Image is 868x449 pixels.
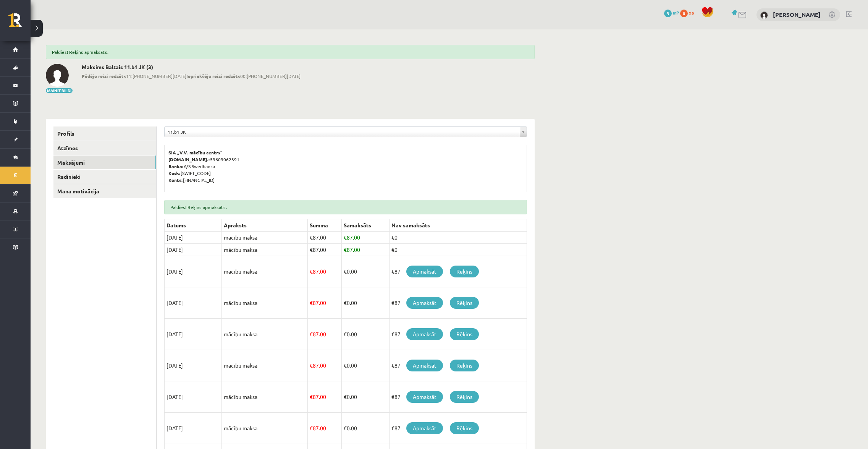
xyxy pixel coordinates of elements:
[680,10,688,17] span: 0
[450,422,479,434] a: Rēķins
[341,350,389,381] td: 0.00
[450,360,479,371] a: Rēķins
[760,11,768,19] img: Maksims Baltais
[344,268,347,275] span: €
[53,156,156,170] a: Maksājumi
[168,127,517,137] span: 11.b1 JK
[222,244,308,256] td: mācību maksa
[664,10,672,17] span: 3
[308,319,342,350] td: 87.00
[664,10,679,16] a: 3 mP
[341,219,389,232] th: Samaksāts
[406,328,443,340] a: Apmaksāt
[406,422,443,434] a: Apmaksāt
[673,10,679,16] span: mP
[389,287,527,319] td: €87
[344,331,347,337] span: €
[310,246,313,253] span: €
[344,393,347,400] span: €
[308,256,342,287] td: 87.00
[165,232,222,244] td: [DATE]
[310,362,313,369] span: €
[389,244,527,256] td: €0
[165,244,222,256] td: [DATE]
[165,219,222,232] th: Datums
[165,413,222,444] td: [DATE]
[341,319,389,350] td: 0.00
[222,413,308,444] td: mācību maksa
[389,219,527,232] th: Nav samaksāts
[53,141,156,155] a: Atzīmes
[168,156,210,162] b: [DOMAIN_NAME].:
[341,287,389,319] td: 0.00
[165,287,222,319] td: [DATE]
[389,350,527,381] td: €87
[341,256,389,287] td: 0.00
[308,232,342,244] td: 87.00
[53,170,156,184] a: Radinieki
[222,256,308,287] td: mācību maksa
[222,287,308,319] td: mācību maksa
[165,350,222,381] td: [DATE]
[46,45,535,59] div: Paldies! Rēķins apmaksāts.
[53,184,156,198] a: Mana motivācija
[389,256,527,287] td: €87
[82,73,301,79] span: 11:[PHONE_NUMBER][DATE] 00:[PHONE_NUMBER][DATE]
[164,200,527,214] div: Paldies! Rēķins apmaksāts.
[308,381,342,413] td: 87.00
[168,170,181,176] b: Kods:
[341,244,389,256] td: 87.00
[689,10,694,16] span: xp
[165,381,222,413] td: [DATE]
[165,319,222,350] td: [DATE]
[46,64,69,87] img: Maksims Baltais
[222,232,308,244] td: mācību maksa
[82,64,301,70] h2: Maksims Baltais 11.b1 JK (3)
[222,319,308,350] td: mācību maksa
[450,328,479,340] a: Rēķins
[344,246,347,253] span: €
[310,425,313,431] span: €
[344,425,347,431] span: €
[310,331,313,337] span: €
[308,219,342,232] th: Summa
[344,299,347,306] span: €
[344,234,347,241] span: €
[168,177,183,183] b: Konts:
[168,149,223,156] b: SIA „V.V. mācību centrs”
[389,413,527,444] td: €87
[308,413,342,444] td: 87.00
[310,234,313,241] span: €
[165,256,222,287] td: [DATE]
[46,88,73,93] button: Mainīt bildi
[168,163,184,169] b: Banka:
[310,299,313,306] span: €
[344,362,347,369] span: €
[308,287,342,319] td: 87.00
[450,391,479,403] a: Rēķins
[389,381,527,413] td: €87
[222,350,308,381] td: mācību maksa
[308,350,342,381] td: 87.00
[82,73,126,79] b: Pēdējo reizi redzēts
[341,232,389,244] td: 87.00
[406,297,443,309] a: Apmaksāt
[406,266,443,277] a: Apmaksāt
[680,10,698,16] a: 0 xp
[53,126,156,141] a: Profils
[450,297,479,309] a: Rēķins
[310,268,313,275] span: €
[168,149,523,183] p: 53603062391 A/S Swedbanka [SWIFT_CODE] [FINANCIAL_ID]
[450,266,479,277] a: Rēķins
[341,413,389,444] td: 0.00
[341,381,389,413] td: 0.00
[222,219,308,232] th: Apraksts
[165,127,527,137] a: 11.b1 JK
[389,319,527,350] td: €87
[406,360,443,371] a: Apmaksāt
[406,391,443,403] a: Apmaksāt
[222,381,308,413] td: mācību maksa
[308,244,342,256] td: 87.00
[8,13,31,32] a: Rīgas 1. Tālmācības vidusskola
[773,11,821,18] a: [PERSON_NAME]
